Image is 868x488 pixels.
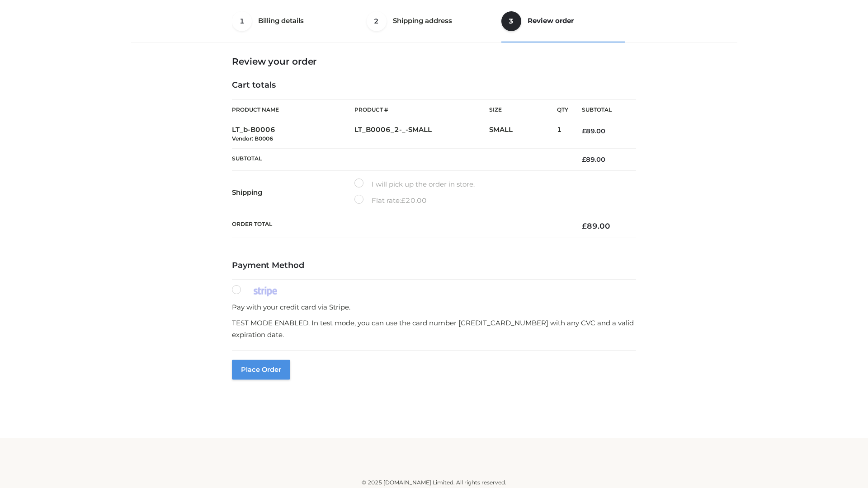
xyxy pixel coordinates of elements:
small: Vendor: B0006 [232,135,273,142]
span: £ [582,127,586,135]
th: Shipping [232,171,354,214]
td: 1 [557,120,568,149]
td: LT_b-B0006 [232,120,354,149]
button: Place order [232,360,290,380]
h3: Review your order [232,56,636,67]
p: Pay with your credit card via Stripe. [232,301,636,313]
label: Flat rate: [354,195,427,206]
bdi: 89.00 [582,155,605,164]
th: Order Total [232,214,568,238]
h4: Payment Method [232,261,636,271]
div: © 2025 [DOMAIN_NAME] Limited. All rights reserved. [134,478,734,487]
th: Product Name [232,99,354,120]
label: I will pick up the order in store. [354,178,475,190]
bdi: 89.00 [582,127,605,135]
th: Subtotal [232,148,568,170]
th: Size [489,100,552,120]
td: LT_B0006_2-_-SMALL [354,120,489,149]
span: £ [401,196,406,205]
th: Subtotal [568,100,636,120]
bdi: 20.00 [401,196,427,205]
td: SMALL [489,120,557,149]
bdi: 89.00 [582,221,610,230]
span: £ [582,221,587,230]
th: Qty [557,99,568,120]
h4: Cart totals [232,80,636,90]
p: TEST MODE ENABLED. In test mode, you can use the card number [CREDIT_CARD_NUMBER] with any CVC an... [232,317,636,340]
span: £ [582,155,586,164]
th: Product # [354,99,489,120]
